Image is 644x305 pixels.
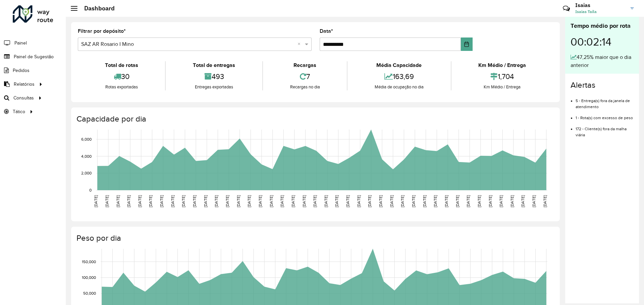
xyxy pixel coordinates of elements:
[94,195,98,207] text: [DATE]
[167,84,260,90] div: Entregas exportadas
[258,195,262,207] text: [DATE]
[148,195,153,207] text: [DATE]
[236,195,240,207] text: [DATE]
[302,195,306,207] text: [DATE]
[575,9,626,15] span: Isaias Taila
[105,195,109,207] text: [DATE]
[349,84,449,90] div: Média de ocupação no dia
[576,93,634,110] li: 5 - Entrega(s) fora da janela de atendimento
[167,61,260,69] div: Total de entregas
[576,110,634,121] li: 1 - Rota(s) com excesso de peso
[83,291,96,296] text: 50,000
[488,195,492,207] text: [DATE]
[571,21,634,30] div: Tempo médio por rota
[138,195,142,207] text: [DATE]
[247,195,251,207] text: [DATE]
[82,275,96,280] text: 100,000
[269,195,273,207] text: [DATE]
[291,195,295,207] text: [DATE]
[13,94,34,101] span: Consultas
[559,1,574,16] a: Contato Rápido
[461,37,473,51] button: Choose Date
[203,195,208,207] text: [DATE]
[214,195,218,207] text: [DATE]
[265,84,345,90] div: Recargas no dia
[453,61,551,69] div: Km Médio / Entrega
[521,195,525,207] text: [DATE]
[349,61,449,69] div: Média Capacidade
[455,195,460,207] text: [DATE]
[81,171,92,175] text: 2,000
[76,114,553,124] h4: Capacidade por dia
[14,40,27,47] span: Painel
[79,61,163,69] div: Total de rotas
[116,195,120,207] text: [DATE]
[79,84,163,90] div: Rotas exportadas
[265,61,345,69] div: Recargas
[400,195,405,207] text: [DATE]
[298,40,303,48] span: Clear all
[76,233,553,243] h4: Peso por dia
[411,195,416,207] text: [DATE]
[466,195,470,207] text: [DATE]
[349,69,449,84] div: 163,69
[453,84,551,90] div: Km Médio / Entrega
[280,195,284,207] text: [DATE]
[444,195,448,207] text: [DATE]
[170,195,175,207] text: [DATE]
[77,5,115,12] h2: Dashboard
[576,121,634,138] li: 172 - Cliente(s) fora da malha viária
[13,67,30,74] span: Pedidos
[575,2,626,8] h3: Isaias
[571,80,634,90] h4: Alertas
[378,195,383,207] text: [DATE]
[320,27,333,35] label: Data
[510,195,514,207] text: [DATE]
[433,195,437,207] text: [DATE]
[167,69,260,84] div: 493
[81,137,92,141] text: 6,000
[477,195,481,207] text: [DATE]
[79,69,163,84] div: 30
[225,195,229,207] text: [DATE]
[422,195,427,207] text: [DATE]
[313,195,317,207] text: [DATE]
[181,195,185,207] text: [DATE]
[357,195,361,207] text: [DATE]
[13,108,25,115] span: Tático
[499,195,503,207] text: [DATE]
[82,259,96,264] text: 150,000
[543,195,547,207] text: [DATE]
[324,195,328,207] text: [DATE]
[192,195,197,207] text: [DATE]
[367,195,372,207] text: [DATE]
[89,188,92,192] text: 0
[265,69,345,84] div: 7
[14,81,35,88] span: Relatórios
[532,195,536,207] text: [DATE]
[81,154,92,158] text: 4,000
[571,30,634,53] div: 00:02:14
[453,69,551,84] div: 1,704
[159,195,164,207] text: [DATE]
[78,27,126,35] label: Filtrar por depósito
[345,195,350,207] text: [DATE]
[14,53,54,60] span: Painel de Sugestão
[334,195,339,207] text: [DATE]
[571,53,634,69] div: 47,25% maior que o dia anterior
[126,195,131,207] text: [DATE]
[389,195,394,207] text: [DATE]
